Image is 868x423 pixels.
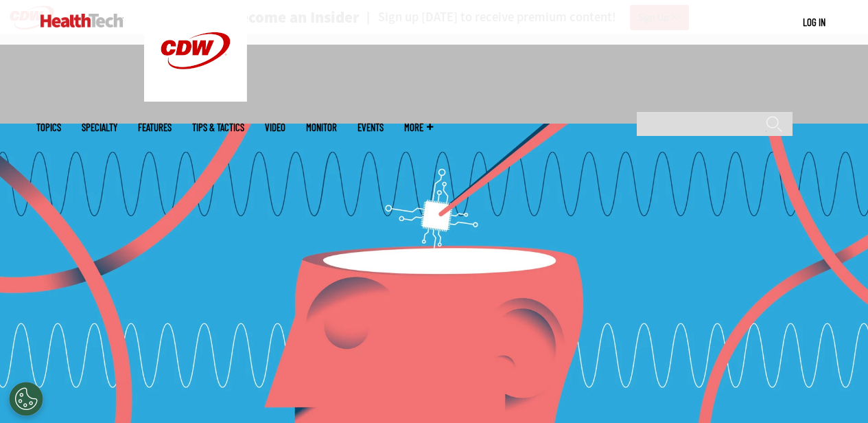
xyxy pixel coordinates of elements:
a: Tips & Tactics [192,122,244,133]
a: Video [265,122,285,133]
span: Specialty [82,122,117,133]
div: User menu [803,15,825,30]
div: Cookies Settings [9,382,43,416]
a: Events [357,122,384,133]
a: Log in [803,16,825,28]
a: Features [138,122,172,133]
span: Topics [36,122,61,133]
button: Open Preferences [9,382,43,416]
span: More [404,122,433,133]
a: MonITor [306,122,337,133]
a: CDW [144,91,247,105]
img: Home [40,14,124,27]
